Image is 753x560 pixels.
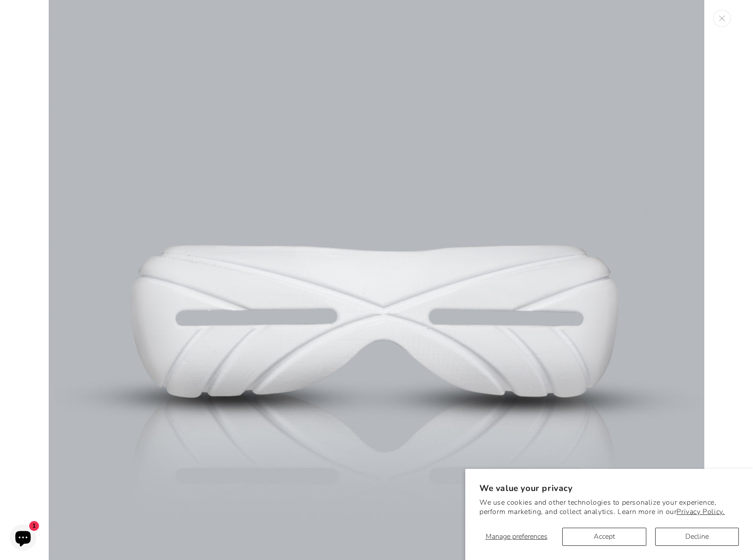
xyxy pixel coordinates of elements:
inbox-online-store-chat: Shopify online store chat [7,524,39,553]
h2: We value your privacy [479,483,739,494]
button: Manage preferences [479,528,553,546]
button: Accept [562,528,646,546]
a: Privacy Policy. [676,507,725,517]
span: Manage preferences [486,532,548,541]
button: Decline [655,528,739,546]
p: We use cookies and other technologies to personalize your experience, perform marketing, and coll... [479,498,739,517]
button: Close [713,10,731,27]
